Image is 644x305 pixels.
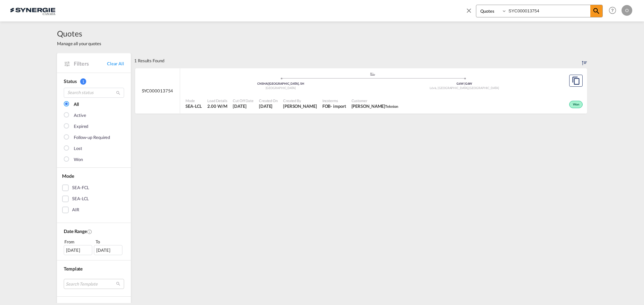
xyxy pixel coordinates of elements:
div: Follow-up Required [74,134,110,141]
input: Search status [64,88,124,98]
span: [GEOGRAPHIC_DATA] [469,86,499,90]
span: Date Range [64,228,87,234]
span: Quotes [57,28,101,39]
div: Lost [74,145,82,152]
md-checkbox: SEA-FCL [62,184,126,191]
div: Expired [74,123,88,130]
div: Won [569,101,583,108]
span: Created On [259,98,278,103]
span: Incoterms [322,98,346,103]
div: AIR [72,207,79,213]
span: Mode [185,98,202,103]
span: icon-close [465,5,476,21]
div: From [64,238,93,245]
md-checkbox: SEA-LCL [62,196,126,202]
span: Manage all your quotes [57,41,101,47]
button: Copy Quote [569,75,583,87]
span: [GEOGRAPHIC_DATA] [266,86,296,90]
md-icon: assets/icons/custom/ship-fill.svg [369,72,377,76]
span: 2.00 W/M [207,103,227,109]
a: Clear All [107,61,124,67]
span: Won [573,102,581,107]
div: SEA-FCL [72,184,89,191]
span: Template [64,266,83,272]
span: Help [607,5,618,16]
span: Teknion [385,104,398,108]
span: SYC000013754 [142,88,173,94]
span: Status [64,78,76,84]
span: 4 Aug 2025 [259,103,278,109]
md-icon: Created On [87,229,92,234]
span: Charles-Olivier Thibault Teknion [352,103,398,109]
img: 1f56c880d42311ef80fc7dca854c8e59.png [10,3,55,18]
div: O [622,5,632,16]
span: | [464,82,465,85]
span: SEA-LCL [185,103,202,109]
div: SEA-LCL [72,196,89,202]
span: CNSHA [GEOGRAPHIC_DATA], SH [257,82,304,85]
span: 1 [80,78,86,85]
div: Status 1 [64,78,124,85]
span: Customer [352,98,398,103]
span: icon-magnify [590,5,602,17]
span: 4 Aug 2025 [233,103,254,109]
div: [DATE] [94,245,122,255]
div: SYC000013754 assets/icons/custom/ship-fill.svgassets/icons/custom/roll-o-plane.svgOriginShanghai,... [135,68,587,114]
div: Won [74,156,83,163]
span: Lévis, [GEOGRAPHIC_DATA] [430,86,469,90]
div: Active [74,112,86,119]
span: G6W [457,82,465,85]
md-icon: icon-magnify [592,7,600,15]
span: Filters [74,60,107,67]
span: Karen Mercier [283,103,317,109]
span: | [268,82,269,85]
input: Enter Quotation Number [507,5,590,17]
span: From To [DATE][DATE] [64,238,124,255]
span: Mode [62,173,74,179]
div: 1 Results Found [134,53,164,68]
div: FOB import [322,103,346,109]
div: Sort by: Created On [582,53,587,68]
span: Load Details [207,98,227,103]
div: [DATE] [64,245,92,255]
div: Help [607,5,622,17]
md-icon: icon-magnify [116,90,121,95]
div: - import [330,103,346,109]
md-icon: icon-close [465,7,473,14]
div: FOB [322,103,331,109]
div: To [95,238,124,245]
span: Created By [283,98,317,103]
div: All [74,101,79,108]
span: G6W [465,82,472,85]
md-icon: assets/icons/custom/copyQuote.svg [572,77,580,85]
md-checkbox: AIR [62,207,126,213]
span: Cut Off Date [233,98,254,103]
span: , [468,86,469,90]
